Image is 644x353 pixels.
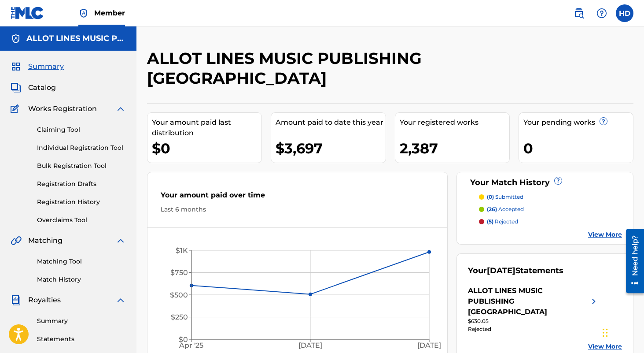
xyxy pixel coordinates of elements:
tspan: [DATE] [298,342,322,350]
img: Catalog [11,82,21,93]
div: Help [593,4,611,22]
img: MLC Logo [11,7,44,19]
span: Royalties [28,295,61,305]
iframe: Chat Widget [600,311,644,353]
a: CatalogCatalog [11,82,56,93]
img: Top Rightsholder [78,8,89,19]
span: Summary [28,61,64,72]
tspan: $250 [171,313,188,321]
a: Public Search [570,4,588,22]
div: $0 [152,138,261,158]
a: Overclaims Tool [37,216,126,225]
a: Registration Drafts [37,179,126,189]
div: Drag [603,320,608,346]
span: Works Registration [28,104,97,114]
div: Your amount paid over time [161,190,434,205]
span: (26) [487,206,497,212]
div: 2,387 [400,138,509,158]
span: (0) [487,193,494,200]
img: expand [115,235,126,246]
img: Summary [11,61,21,72]
div: $3,697 [276,138,385,158]
div: Your Statements [468,265,563,277]
tspan: Apr '25 [179,342,204,350]
img: expand [115,104,126,114]
div: Last 6 months [161,205,434,214]
p: submitted [487,193,523,201]
tspan: $1K [176,246,188,255]
a: Statements [37,334,126,344]
a: Summary [37,316,126,326]
a: Bulk Registration Tool [37,161,126,171]
img: Matching [11,235,22,246]
img: help [596,8,607,19]
span: ? [555,177,562,184]
img: Accounts [11,33,21,44]
div: Rejected [468,325,599,333]
div: Your Match History [468,177,622,189]
tspan: [DATE] [418,342,442,350]
h5: ALLOT LINES MUSIC PUBLISHING VIETNAM [26,33,126,44]
img: Royalties [11,295,21,305]
div: $630.05 [468,317,599,325]
div: ALLOT LINES MUSIC PUBLISHING [GEOGRAPHIC_DATA] [468,286,588,317]
a: Match History [37,275,126,284]
a: View More [588,342,622,351]
h2: ALLOT LINES MUSIC PUBLISHING [GEOGRAPHIC_DATA] [147,48,522,88]
a: (26) accepted [479,205,622,213]
div: Your pending works [523,117,633,128]
tspan: $0 [179,335,188,344]
img: search [574,8,584,19]
a: (0) submitted [479,193,622,201]
a: Registration History [37,197,126,207]
tspan: $750 [170,268,188,277]
p: rejected [487,218,518,226]
span: [DATE] [487,266,515,275]
div: 0 [523,138,633,158]
div: Your amount paid last distribution [152,117,261,138]
div: Your registered works [400,117,509,128]
img: expand [115,295,126,305]
p: accepted [487,205,524,213]
div: Amount paid to date this year [276,117,385,128]
a: Individual Registration Tool [37,143,126,152]
a: View More [588,230,622,239]
a: Claiming Tool [37,125,126,134]
div: User Menu [616,4,633,22]
span: Member [94,8,125,18]
tspan: $500 [170,291,188,299]
a: SummarySummary [11,61,64,72]
a: (5) rejected [479,218,622,226]
span: Catalog [28,82,56,93]
span: ? [600,118,607,125]
a: ALLOT LINES MUSIC PUBLISHING [GEOGRAPHIC_DATA]right chevron icon$630.05Rejected [468,286,599,333]
iframe: Resource Center [619,225,644,296]
span: (5) [487,218,493,225]
span: Matching [28,235,63,246]
a: Matching Tool [37,257,126,266]
img: right chevron icon [589,286,599,317]
img: Works Registration [11,104,22,114]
